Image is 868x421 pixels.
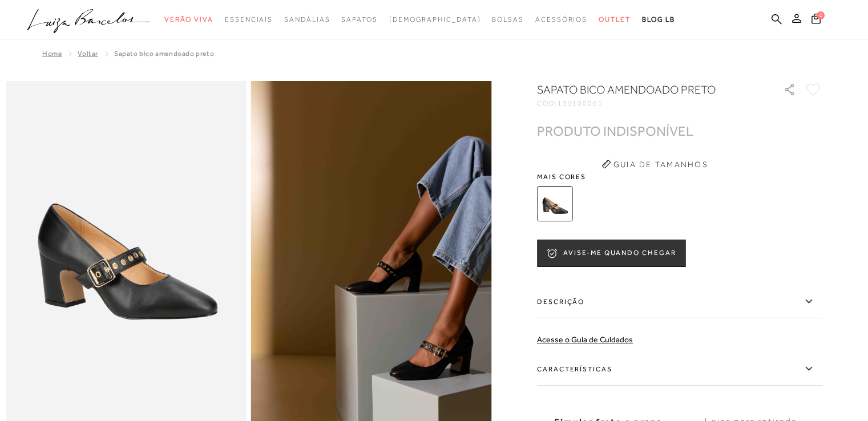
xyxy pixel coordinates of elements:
[599,15,631,23] span: Outlet
[642,15,675,23] span: BLOG LB
[389,15,481,23] span: [DEMOGRAPHIC_DATA]
[642,9,675,30] a: BLOG LB
[808,13,824,28] button: 0
[225,9,273,30] a: noSubCategoriesText
[341,9,377,30] a: noSubCategoriesText
[537,335,633,344] a: Acesse o Guia de Cuidados
[341,15,377,23] span: Sapatos
[537,353,822,386] label: Características
[599,9,631,30] a: noSubCategoriesText
[535,9,587,30] a: noSubCategoriesText
[492,9,524,30] a: noSubCategoriesText
[284,9,330,30] a: noSubCategoriesText
[492,15,524,23] span: Bolsas
[389,9,481,30] a: noSubCategoriesText
[537,240,685,267] button: AVISE-ME QUANDO CHEGAR
[535,15,587,23] span: Acessórios
[284,15,330,23] span: Sandálias
[537,125,693,137] div: PRODUTO INDISPONÍVEL
[537,173,822,180] span: Mais cores
[537,186,572,221] img: SAPATO BICO AMENDOADO PRETO
[164,15,213,23] span: Verão Viva
[537,100,765,107] div: CÓD:
[597,155,712,173] button: Guia de Tamanhos
[225,15,273,23] span: Essenciais
[817,11,825,19] span: 0
[537,285,822,318] label: Descrição
[114,50,214,58] span: SAPATO BICO AMENDOADO PRETO
[164,9,213,30] a: noSubCategoriesText
[537,82,751,98] h1: SAPATO BICO AMENDOADO PRETO
[78,50,98,58] a: Voltar
[558,99,603,107] span: 135100061
[42,50,62,58] a: Home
